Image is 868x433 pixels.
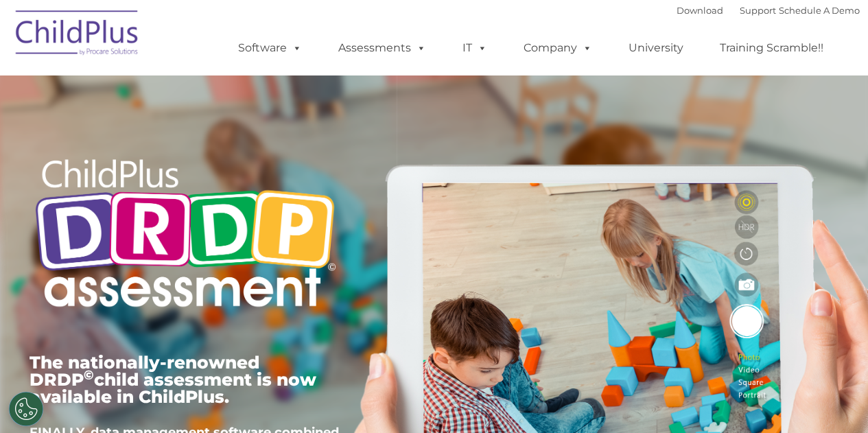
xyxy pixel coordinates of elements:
font: | [677,5,860,16]
span: The nationally-renowned DRDP child assessment is now available in ChildPlus. [30,352,316,407]
img: Copyright - DRDP Logo Light [30,141,341,330]
button: Cookies Settings [9,392,43,426]
a: Software [224,34,316,62]
a: IT [449,34,501,62]
img: ChildPlus by Procare Solutions [9,1,146,69]
a: Assessments [325,34,440,62]
a: Download [677,5,723,16]
a: Schedule A Demo [779,5,860,16]
a: Company [510,34,606,62]
a: University [615,34,697,62]
a: Support [740,5,776,16]
sup: © [84,367,94,383]
a: Training Scramble!! [706,34,837,62]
